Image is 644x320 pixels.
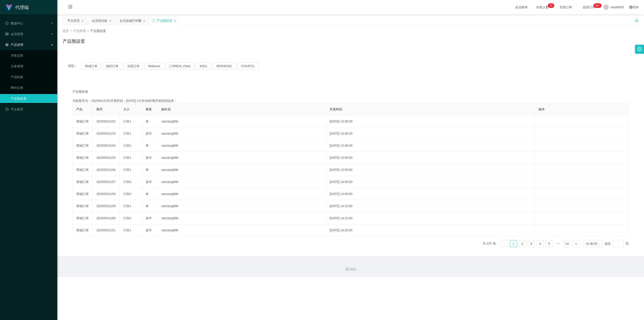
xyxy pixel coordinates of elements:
[510,240,517,247] a: 1
[123,62,143,70] button: 兑现订单
[93,152,120,164] td: 20250913155
[73,212,93,224] td: 商城订单
[146,107,152,111] span: 单双
[96,107,103,111] span: 期号
[158,176,326,188] td: sanzang666
[93,200,120,212] td: 20250913159
[73,188,93,200] td: 商城订单
[144,62,165,70] button: Watsons.
[158,224,326,236] td: sanzang666
[92,16,108,25] div: 会员加扣款
[503,243,506,245] i: 图标: left
[146,204,149,208] span: 单
[93,164,120,176] td: 20250913156
[81,62,101,70] button: 商城订单
[73,200,93,212] td: 商城订单
[123,216,131,220] span: 订单2
[326,140,535,152] td: [DATE] 13:45:00
[5,5,29,9] a: 代理端
[158,164,326,176] td: sanzang666
[326,200,535,212] td: [DATE] 14:10:00
[73,29,86,33] span: 产品管理
[90,29,106,33] span: 产品预设置
[72,99,629,103] div: 当前期号为：20250913152开奖时间：[DATE] 13:35:00距离开奖时间还有：
[555,240,562,247] li: 向后 5 页
[605,240,629,247] div: 跳至 页
[73,140,93,152] td: 商城订单
[5,43,8,46] i: 图标: appstore-o
[93,128,120,140] td: 20250913153
[120,16,142,25] div: 会员加减打码量
[123,156,131,159] span: 订单1
[158,188,326,200] td: sanzang666
[546,240,553,247] a: 5
[161,107,171,111] span: 操作员
[143,19,146,22] i: 图标: close
[593,3,602,8] sup: 1185
[546,240,553,247] li: 5
[538,107,545,111] span: 操作
[11,62,54,71] a: 注单管理
[166,62,195,70] button: L'ORÉAL Paris.
[73,176,93,188] td: 商城订单
[483,240,499,247] li: 共 137 条，
[537,240,544,247] a: 4
[580,6,597,9] span: 提现订单
[158,212,326,224] td: sanzang666
[158,152,326,164] td: sanzang666
[73,128,93,140] td: 商城订单
[63,0,78,15] i: 图标: menu-fold
[123,180,131,184] span: 订单2
[528,240,535,247] li: 3
[71,29,72,33] span: /
[326,188,535,200] td: [DATE] 14:05:00
[61,267,640,272] div: 2021
[88,29,89,33] span: /
[564,240,570,247] a: 14
[73,224,93,236] td: 商城订单
[572,240,580,247] li: 下一页
[123,228,131,232] span: 订单1
[563,240,571,247] li: 14
[326,116,535,128] td: [DATE] 13:35:00
[109,19,112,22] i: 图标: close
[528,240,535,247] a: 3
[72,89,88,94] span: 产品预设值
[326,224,535,236] td: [DATE] 14:20:00
[237,62,259,70] button: COURTS.
[146,120,149,123] span: 单
[557,6,574,9] span: 充值订单
[102,62,122,70] button: 福利订单
[73,116,93,128] td: 商城订单
[213,62,236,70] button: SENHENG.
[146,144,149,147] span: 单
[637,47,642,52] i: 图标: setting
[152,19,155,22] i: 图标: sync
[345,268,349,271] i: 图标: copyright
[330,107,342,111] span: 开奖时间
[519,240,526,247] a: 2
[629,6,632,9] i: 图标: global
[93,140,120,152] td: 20250913154
[635,18,639,22] i: 图标: unlock
[73,164,93,176] td: 商城订单
[551,3,553,8] p: 9
[146,192,149,196] span: 单
[5,22,8,25] i: 图标: check-circle-o
[196,62,211,70] button: IKEA.
[326,164,535,176] td: [DATE] 13:55:00
[5,32,23,36] span: 会员管理
[5,21,23,25] span: 数据中心
[68,62,81,70] span: 类型：
[63,38,85,45] h1: 产品预设置
[123,107,129,111] span: 大小
[93,188,120,200] td: 20250913158
[11,73,54,82] a: 产品列表
[5,32,8,36] i: 图标: table
[76,107,83,111] span: 产品
[158,116,326,128] td: sanzang666
[11,51,54,60] a: 开奖记录
[586,240,597,247] div: 10 条/页
[158,140,326,152] td: sanzang666
[73,152,93,164] td: 商城订单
